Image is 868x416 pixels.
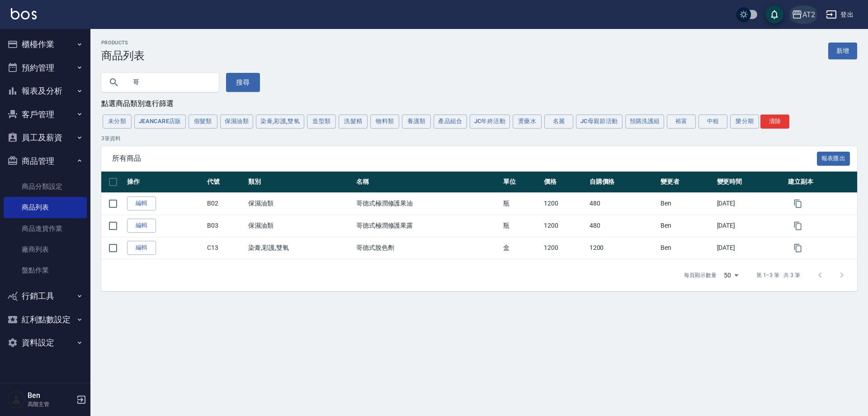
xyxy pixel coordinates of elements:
[246,192,354,215] td: 保濕油類
[4,176,87,197] a: 商品分類設定
[587,172,659,193] th: 自購價格
[625,115,665,129] button: 預購洗護組
[684,271,717,279] p: 每頁顯示數量
[205,192,246,215] td: B02
[205,172,246,193] th: 代號
[828,43,857,59] a: 新增
[542,237,587,259] td: 1200
[715,192,786,215] td: [DATE]
[28,400,74,408] p: 高階主管
[127,70,212,95] input: 搜尋關鍵字
[715,215,786,237] td: [DATE]
[205,237,246,259] td: C13
[4,308,87,331] button: 紅利點數設定
[125,172,205,193] th: 操作
[817,154,850,163] a: 報表匯出
[760,115,789,129] button: 清除
[4,197,87,218] a: 商品列表
[513,115,542,129] button: 燙藥水
[205,215,246,237] td: B03
[542,192,587,215] td: 1200
[101,49,145,62] h3: 商品列表
[127,196,156,210] a: 編輯
[101,40,145,46] h2: Products
[220,115,254,129] button: 保濕油類
[756,271,800,279] p: 第 1–3 筆 共 3 筆
[4,260,87,281] a: 盤點作業
[354,192,501,215] td: 哥德式極潤修護果油
[470,115,510,129] button: JC年終活動
[715,172,786,193] th: 變更時間
[587,237,659,259] td: 1200
[720,263,742,287] div: 50
[134,115,186,129] button: JeanCare店販
[501,192,542,215] td: 瓶
[4,103,87,126] button: 客戶管理
[587,192,659,215] td: 480
[103,115,132,129] button: 未分類
[101,134,857,143] p: 3 筆資料
[11,8,37,19] img: Logo
[189,115,217,129] button: 假髮類
[4,149,87,173] button: 商品管理
[112,154,817,163] span: 所有商品
[246,172,354,193] th: 類別
[658,215,714,237] td: Ben
[542,215,587,237] td: 1200
[576,115,623,129] button: JC母親節活動
[765,5,783,24] button: save
[802,9,815,20] div: AT2
[370,115,399,129] button: 物料類
[658,237,714,259] td: Ben
[786,172,857,193] th: 建立副本
[226,73,260,92] button: 搜尋
[822,6,857,23] button: 登出
[354,172,501,193] th: 名稱
[101,99,857,109] div: 點選商品類別進行篩選
[4,56,87,80] button: 預約管理
[730,115,759,129] button: 樂分期
[127,241,156,255] a: 編輯
[501,215,542,237] td: 瓶
[246,237,354,259] td: 染膏,彩護,雙氧
[354,237,501,259] td: 哥德式脫色劑
[402,115,431,129] button: 養護類
[256,115,304,129] button: 染膏,彩護,雙氧
[339,115,368,129] button: 洗髮精
[698,115,727,129] button: 中租
[817,152,850,166] button: 報表匯出
[4,33,87,56] button: 櫃檯作業
[7,391,25,409] img: Person
[4,79,87,103] button: 報表及分析
[4,218,87,239] a: 商品進貨作業
[4,239,87,260] a: 廠商列表
[307,115,336,129] button: 造型類
[501,172,542,193] th: 單位
[4,126,87,149] button: 員工及薪資
[127,219,156,233] a: 編輯
[434,115,467,129] button: 產品組合
[544,115,573,129] button: 名麗
[542,172,587,193] th: 價格
[715,237,786,259] td: [DATE]
[788,5,819,24] button: AT2
[4,284,87,308] button: 行銷工具
[667,115,696,129] button: 裕富
[658,172,714,193] th: 變更者
[587,215,659,237] td: 480
[28,391,74,400] h5: Ben
[4,331,87,354] button: 資料設定
[246,215,354,237] td: 保濕油類
[354,215,501,237] td: 哥德式極潤修護果露
[501,237,542,259] td: 盒
[658,192,714,215] td: Ben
